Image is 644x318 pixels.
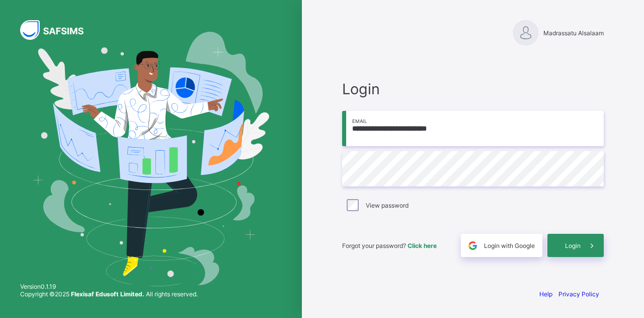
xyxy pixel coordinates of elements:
[342,80,604,98] span: Login
[366,202,409,209] label: View password
[543,29,604,37] span: Madrassatu Alsalaam
[565,242,581,249] span: Login
[20,290,198,298] span: Copyright © 2025 All rights reserved.
[408,242,437,249] a: Click here
[71,290,144,298] strong: Flexisaf Edusoft Limited.
[20,283,198,290] span: Version 0.1.19
[20,20,96,40] img: SAFSIMS Logo
[342,242,437,249] span: Forgot your password?
[558,290,599,298] a: Privacy Policy
[484,242,535,249] span: Login with Google
[539,290,552,298] a: Help
[467,240,478,251] img: google.396cfc9801f0270233282035f929180a.svg
[33,32,269,286] img: Hero Image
